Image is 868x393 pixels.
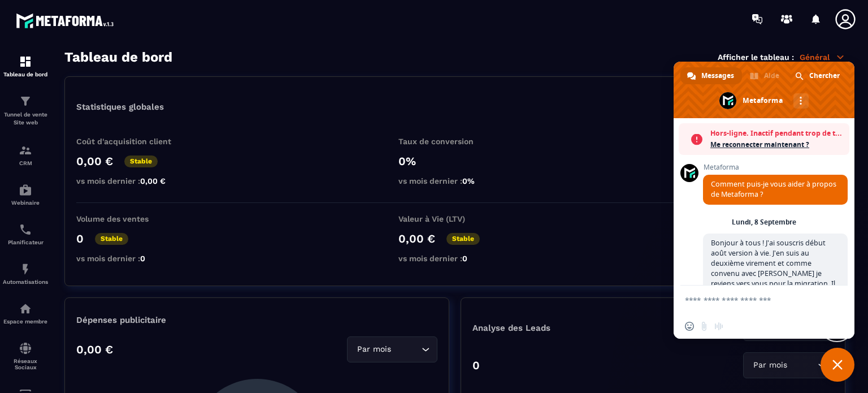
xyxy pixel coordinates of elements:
[703,163,848,171] span: Metaforma
[19,144,32,157] img: formation
[19,223,32,236] img: scheduler
[732,219,796,226] div: Lundi, 8 Septembre
[750,359,789,372] span: Par mois
[3,279,48,285] p: Automatisations
[19,302,32,316] img: automations
[398,176,511,185] p: vs mois dernier :
[398,232,435,245] p: 0,00 €
[76,154,113,168] p: 0,00 €
[3,86,48,135] a: formationformationTunnel de vente Site web
[64,49,172,65] h3: Tableau de bord
[76,214,189,223] p: Volume des ventes
[800,52,845,62] p: Général
[710,139,844,150] span: Me reconnecter maintenant ?
[398,254,511,263] p: vs mois dernier :
[76,254,189,263] p: vs mois dernier :
[3,160,48,166] p: CRM
[76,102,164,112] p: Statistiques globales
[16,10,118,31] img: logo
[76,137,189,146] p: Coût d'acquisition client
[718,53,794,62] p: Afficher le tableau :
[3,318,48,325] p: Espace membre
[462,254,467,263] span: 0
[95,233,128,245] p: Stable
[685,322,694,331] span: Insérer un emoji
[472,323,653,333] p: Analyse des Leads
[3,293,48,333] a: automationsautomationsEspace membre
[685,295,818,305] textarea: Entrez votre message...
[809,67,840,84] span: Chercher
[76,232,84,245] p: 0
[3,358,48,370] p: Réseaux Sociaux
[472,359,480,372] p: 0
[680,67,742,84] div: Messages
[3,46,48,86] a: formationformationTableau de bord
[3,239,48,245] p: Planificateur
[3,333,48,379] a: social-networksocial-networkRéseaux Sociaux
[3,135,48,175] a: formationformationCRM
[3,175,48,214] a: automationsautomationsWebinaire
[19,342,32,355] img: social-network
[140,176,166,185] span: 0,00 €
[140,254,145,263] span: 0
[701,67,734,84] span: Messages
[3,200,48,206] p: Webinaire
[3,214,48,254] a: schedulerschedulerPlanificateur
[789,359,815,372] input: Search for option
[3,71,48,77] p: Tableau de bord
[398,214,511,223] p: Valeur à Vie (LTV)
[19,262,32,276] img: automations
[124,156,158,167] p: Stable
[743,352,834,378] div: Search for option
[3,111,48,127] p: Tunnel de vente Site web
[821,348,854,382] div: Fermer le chat
[462,176,475,185] span: 0%
[347,336,437,362] div: Search for option
[793,93,809,109] div: Autres canaux
[76,315,437,325] p: Dépenses publicitaire
[19,183,32,197] img: automations
[446,233,480,245] p: Stable
[398,137,511,146] p: Taux de conversion
[19,55,32,68] img: formation
[711,179,836,199] span: Comment puis-je vous aider à propos de Metaforma ?
[393,343,419,356] input: Search for option
[711,238,837,339] span: Bonjour à tous ! J'ai souscris début août version à vie. J'en suis au deuxième virement et comme ...
[3,254,48,293] a: automationsautomationsAutomatisations
[788,67,848,84] div: Chercher
[76,176,189,185] p: vs mois dernier :
[354,343,393,356] span: Par mois
[710,128,844,139] span: Hors-ligne. Inactif pendant trop de temps.
[76,343,113,356] p: 0,00 €
[398,154,511,168] p: 0%
[19,94,32,108] img: formation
